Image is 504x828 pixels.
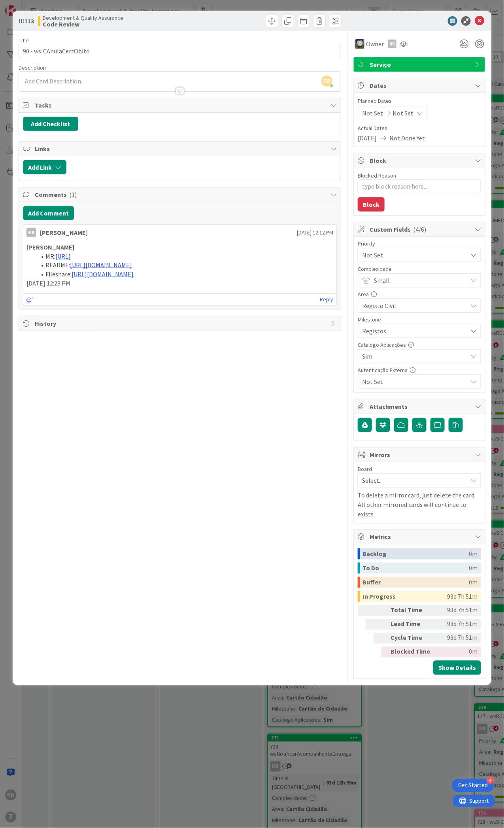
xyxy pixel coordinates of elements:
div: Milestone [358,317,481,322]
label: Title [19,37,29,44]
a: [URL][DOMAIN_NAME] [72,270,134,278]
div: Open Get Started checklist, remaining modules: 4 [452,779,494,792]
div: [PERSON_NAME] [40,228,88,237]
button: Show Details [433,661,481,675]
span: Development & Quality Assurance [43,15,123,21]
div: MR [26,228,36,237]
div: Blocked Time [391,647,434,658]
span: Support [17,1,36,11]
p: To delete a mirror card, just delete the card. All other mirrored cards will continue to exists. [358,491,481,519]
div: Lead Time [391,619,434,630]
span: Comments [35,190,327,199]
div: 0m [469,577,478,588]
span: Not Set [362,108,383,118]
div: In Progress [362,591,447,602]
span: README: [45,261,70,269]
span: ( 4/6 ) [413,225,426,233]
button: Block [358,197,385,212]
span: Select... [362,475,463,486]
div: 0m [469,548,478,560]
b: Code Review [43,21,123,27]
b: 113 [25,17,34,25]
div: 93d 7h 51m [437,633,478,644]
div: Priority [358,241,481,246]
div: Get Started [458,782,488,790]
span: Planned Dates [358,97,481,105]
span: ( 1 ) [69,191,77,198]
span: Actual Dates [358,124,481,132]
span: Not Set [362,376,463,387]
div: Catalogo Aplicações [358,342,481,348]
span: Not Done Yet [389,133,425,143]
button: Add Checklist [23,117,78,131]
span: Links [35,144,327,153]
span: Mirrors [370,450,471,459]
span: Small [374,275,463,286]
span: Fileshare: [45,270,72,278]
div: Area [358,291,481,297]
span: Attachments [370,402,471,411]
span: Tasks [35,100,327,110]
span: Owner [366,39,384,49]
div: 0m [469,563,478,574]
span: Registos [362,325,463,336]
div: Cycle Time [391,633,434,644]
div: 0m [437,647,478,658]
a: Reply [320,295,333,304]
div: RB [388,40,396,48]
span: Description [19,64,46,71]
span: Dates [370,81,471,90]
span: [DATE] 12:12 PM [297,229,333,237]
div: Autenticação Externa [358,367,481,373]
span: Not Set [393,108,413,118]
span: Block [370,156,471,165]
div: Complexidade [358,266,481,272]
span: RB [321,76,332,87]
label: Blocked Reason [358,172,396,179]
div: Buffer [362,577,469,588]
div: Backlog [362,548,469,560]
div: 93d 7h 51m [447,591,478,602]
span: Sim [362,351,463,362]
input: type card name here... [19,44,341,58]
span: Serviço [370,60,471,69]
div: 93d 7h 51m [437,605,478,616]
strong: [PERSON_NAME] [26,243,74,251]
div: 93d 7h 51m [437,619,478,630]
img: LS [355,39,364,49]
span: ID [19,16,34,26]
span: [DATE] 12:23 PM [26,279,70,287]
a: [URL][DOMAIN_NAME] [70,261,132,269]
button: Add Comment [23,206,74,220]
span: Metrics [370,532,471,542]
span: Not Set [362,250,463,261]
div: To Do [362,563,469,574]
button: Add Link [23,160,66,174]
span: Registo Civil [362,300,463,311]
span: Board [358,466,372,472]
span: History [35,319,327,328]
span: Custom Fields [370,225,471,234]
span: [DATE] [358,133,377,143]
div: Total Time [391,605,434,616]
a: [URL] [55,252,71,260]
span: MR: [45,252,55,260]
div: 4 [487,777,494,784]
